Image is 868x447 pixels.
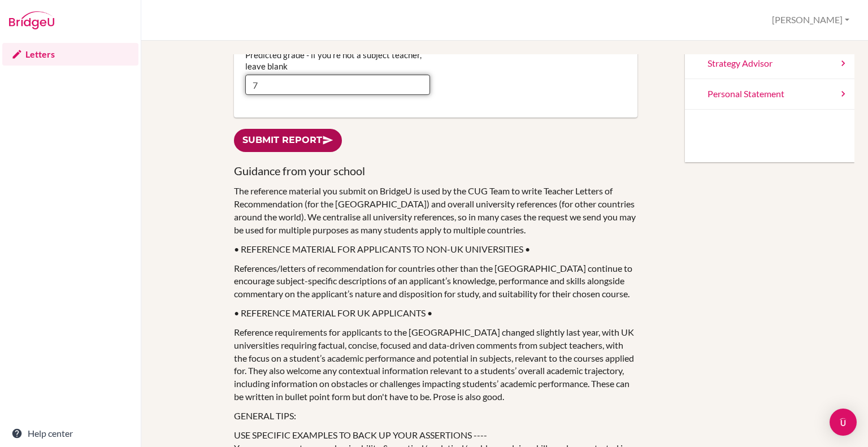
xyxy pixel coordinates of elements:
a: Personal Statement [685,79,854,110]
img: Bridge-U [9,11,54,29]
label: Predicted grade - if you're not a subject teacher, leave blank [245,49,430,72]
p: • REFERENCE MATERIAL FOR UK APPLICANTS • [234,307,637,320]
h3: Guidance from your school [234,163,637,179]
button: [PERSON_NAME] [767,10,854,31]
a: Strategy Advisor [685,49,854,79]
a: Submit report [234,129,342,152]
a: Letters [2,43,138,66]
p: The reference material you submit on BridgeU is used by the CUG Team to write Teacher Letters of ... [234,185,637,236]
p: Reference requirements for applicants to the [GEOGRAPHIC_DATA] changed slightly last year, with U... [234,326,637,403]
a: Help center [2,422,138,445]
div: Open Intercom Messenger [830,409,857,436]
p: GENERAL TIPS: [234,410,637,423]
p: • REFERENCE MATERIAL FOR APPLICANTS TO NON-UK UNIVERSITIES • [234,243,637,256]
p: References/letters of recommendation for countries other than the [GEOGRAPHIC_DATA] continue to e... [234,262,637,301]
